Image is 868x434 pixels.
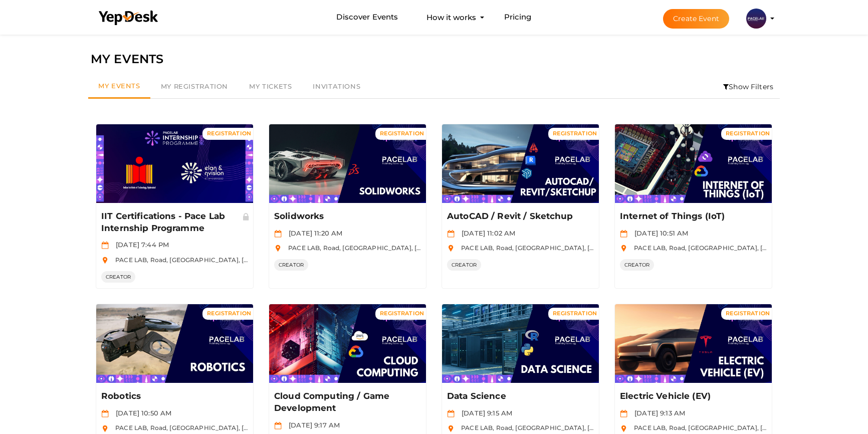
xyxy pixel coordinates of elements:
img: calendar.svg [101,410,109,417]
span: [DATE] 11:20 AM [284,229,342,237]
button: How it works [423,8,479,27]
span: CREATOR [620,259,654,271]
span: My Events [98,82,140,90]
a: My Registration [150,75,239,98]
span: CREATOR [447,259,481,271]
a: Invitations [302,75,371,98]
a: My Events [88,75,150,99]
p: AutoCAD / Revit / Sketchup [447,210,591,223]
div: MY EVENTS [91,50,777,69]
button: Create Event [663,9,729,29]
img: calendar.svg [101,242,109,249]
span: My Tickets [249,82,292,90]
img: location.svg [447,245,455,252]
img: calendar.svg [274,230,282,238]
img: calendar.svg [447,410,455,417]
a: My Tickets [239,75,302,98]
img: calendar.svg [620,230,627,238]
img: location.svg [274,245,282,252]
img: location.svg [447,425,455,432]
img: calendar.svg [447,230,455,238]
p: Internet of Things (IoT) [620,210,764,223]
img: location.svg [101,257,109,264]
a: Discover Events [336,8,398,27]
img: location.svg [101,425,109,432]
span: My Registration [161,82,228,90]
p: Robotics [101,390,245,402]
span: [DATE] 9:17 AM [284,421,340,429]
p: Data Science [447,390,591,402]
img: calendar.svg [620,410,627,417]
img: location.svg [620,245,627,252]
a: Pricing [504,8,532,27]
img: Private Event [242,212,251,221]
span: PACE LAB, Road, [GEOGRAPHIC_DATA], [PERSON_NAME][GEOGRAPHIC_DATA], [GEOGRAPHIC_DATA], [GEOGRAPHIC... [283,244,825,252]
span: PACE LAB, Road, [GEOGRAPHIC_DATA], [PERSON_NAME][GEOGRAPHIC_DATA], [GEOGRAPHIC_DATA], [GEOGRAPHIC... [110,424,652,431]
li: Show Filters [717,75,780,98]
span: CREATOR [101,271,135,283]
p: IIT Certifications - Pace Lab Internship Programme [101,210,245,235]
span: CREATOR [274,259,308,271]
span: [DATE] 10:50 AM [111,409,171,417]
p: Solidworks [274,210,418,223]
span: Invitations [313,82,360,90]
p: Cloud Computing / Game Development [274,390,418,414]
img: calendar.svg [274,422,282,429]
span: PACE LAB, Road, [GEOGRAPHIC_DATA], [PERSON_NAME][GEOGRAPHIC_DATA], [GEOGRAPHIC_DATA], [GEOGRAPHIC... [110,256,652,264]
span: [DATE] 9:13 AM [629,409,685,417]
span: [DATE] 10:51 AM [629,229,688,237]
span: [DATE] 9:15 AM [457,409,512,417]
p: Electric Vehicle (EV) [620,390,764,402]
img: location.svg [620,425,627,432]
img: ACg8ocL0kAMv6lbQGkAvZffMI2AGMQOEcunBVH5P4FVoqBXGP4BOzjY=s100 [746,9,766,29]
span: [DATE] 7:44 PM [111,241,169,249]
span: [DATE] 11:02 AM [457,229,515,237]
